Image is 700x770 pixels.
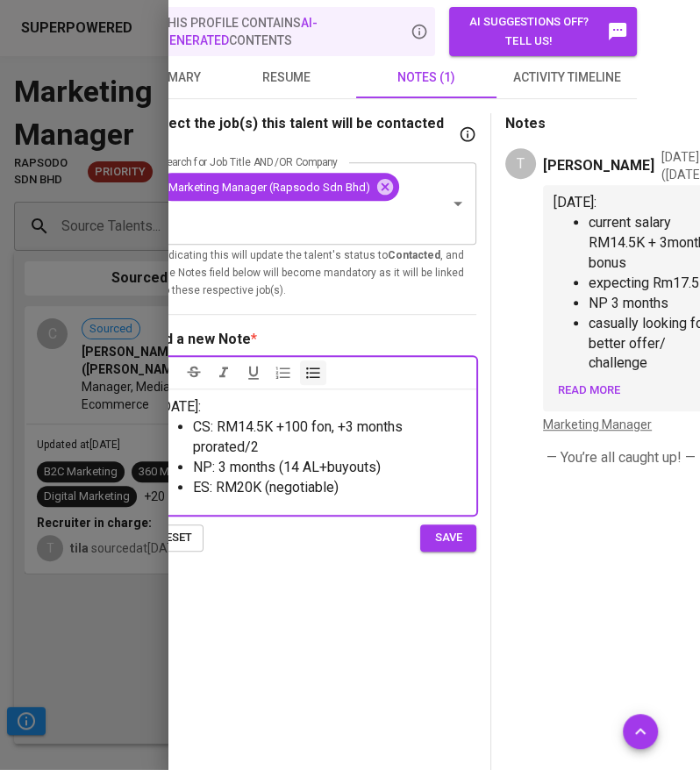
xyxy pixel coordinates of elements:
[458,12,628,53] span: AI suggestions off? Tell us!
[147,329,251,350] div: Add a new Note
[558,381,620,401] span: Read more
[449,7,637,56] button: AI suggestions off? Tell us!
[543,417,652,431] a: Marketing Manager
[554,377,625,404] button: Read more
[429,528,468,548] span: save
[161,14,407,49] p: this profile contains contents
[160,247,464,300] p: Indicating this will update the talent's status to , and the Notes field below will become mandat...
[193,479,339,496] span: ES: RM20K (negotiable)
[507,67,626,89] span: activity timeline
[193,418,406,455] span: CS: RM14.5K +100 fon, +3 months prorated/2
[147,524,204,552] button: reset
[554,194,596,210] span: [DATE]:
[543,155,654,176] p: [PERSON_NAME]
[193,459,381,475] span: NP: 3 months (14 AL+buyouts)
[158,173,399,201] div: Marketing Manager (Rapsodo Sdn Bhd)
[158,398,201,415] span: [DATE]:
[147,113,455,155] p: Select the job(s) this talent will be contacted for
[505,148,536,179] div: T
[446,191,470,216] button: Open
[420,524,476,552] button: save
[388,249,440,261] b: Contacted
[589,295,668,311] span: NP 3 months
[226,67,346,89] span: resume
[156,528,195,548] span: reset
[158,179,381,196] span: Marketing Manager (Rapsodo Sdn Bhd)
[367,67,486,89] span: notes (1)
